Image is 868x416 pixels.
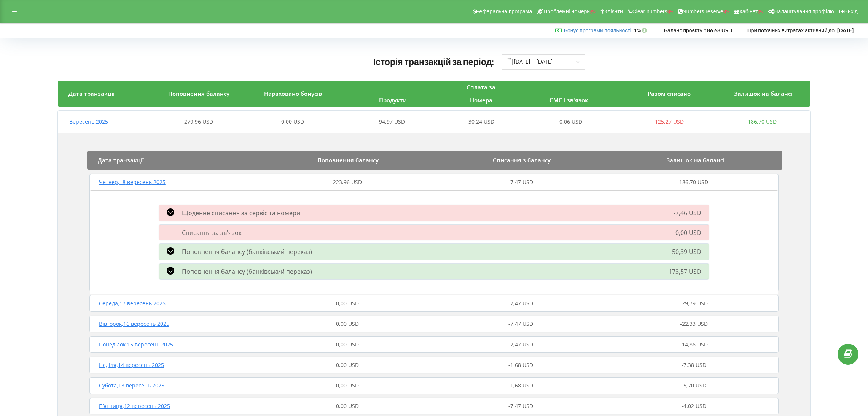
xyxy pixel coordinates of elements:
[837,27,854,33] strong: [DATE]
[680,341,708,348] span: -14,86 USD
[648,90,691,97] span: Разом списано
[508,402,533,410] span: -7,47 USD
[373,56,494,67] span: Історія транзакцій за період:
[467,83,495,91] span: Сплата за
[557,118,582,125] span: -0,06 USD
[747,27,836,33] span: При поточних витратах активний до:
[680,320,708,327] span: -22,33 USD
[679,178,708,186] span: 186,70 USD
[508,178,533,186] span: -7,47 USD
[674,209,701,217] span: -7,46 USD
[564,27,633,33] span: :
[604,8,623,14] span: Клієнти
[564,27,631,33] a: Бонус програми лояльності
[634,27,649,33] strong: 1%
[493,156,551,164] span: Списання з балансу
[748,118,777,125] span: 186,70 USD
[467,118,494,125] span: -30,24 USD
[704,27,732,33] strong: 186,68 USD
[844,8,858,14] span: Вихід
[336,361,359,368] span: 0,00 USD
[672,248,701,256] span: 50,39 USD
[99,320,169,327] span: Вівторок , 16 вересень 2025
[682,382,706,389] span: -5,70 USD
[508,300,533,307] span: -7,47 USD
[666,156,725,164] span: Залишок на балансі
[68,90,115,97] span: Дата транзакції
[674,229,701,237] span: -0,00 USD
[281,118,304,125] span: 0,00 USD
[336,300,359,307] span: 0,00 USD
[508,361,533,368] span: -1,68 USD
[168,90,229,97] span: Поповнення балансу
[184,118,213,125] span: 279,96 USD
[508,341,533,348] span: -7,47 USD
[549,96,588,104] span: СМС і зв'язок
[682,361,706,368] span: -7,38 USD
[99,341,173,348] span: Понеділок , 15 вересень 2025
[377,118,405,125] span: -94,97 USD
[336,341,359,348] span: 0,00 USD
[653,118,684,125] span: -125,27 USD
[99,300,166,307] span: Середа , 17 вересень 2025
[632,8,667,14] span: Clear numbers
[682,402,706,410] span: -4,02 USD
[336,320,359,327] span: 0,00 USD
[99,361,164,368] span: Неділя , 14 вересень 2025
[99,178,166,186] span: Четвер , 18 вересень 2025
[99,402,170,410] span: П’ятниця , 12 вересень 2025
[182,267,312,276] span: Поповнення балансу (банківський переказ)
[664,27,704,33] span: Баланс проєкту:
[734,90,792,97] span: Залишок на балансі
[264,90,322,97] span: Нараховано бонусів
[182,248,312,256] span: Поповнення балансу (банківський переказ)
[99,382,164,389] span: Субота , 13 вересень 2025
[476,8,532,14] span: Реферальна програма
[379,96,407,104] span: Продукти
[98,156,144,164] span: Дата транзакції
[680,300,708,307] span: -29,79 USD
[508,382,533,389] span: -1,68 USD
[69,118,108,125] span: Вересень , 2025
[669,267,701,276] span: 173,57 USD
[182,209,300,217] span: Щоденне списання за сервіс та номери
[333,178,362,186] span: 223,96 USD
[508,320,533,327] span: -7,47 USD
[543,8,590,14] span: Проблемні номери
[774,8,834,14] span: Налаштування профілю
[470,96,492,104] span: Номера
[317,156,379,164] span: Поповнення балансу
[739,8,758,14] span: Кабінет
[336,402,359,410] span: 0,00 USD
[683,8,723,14] span: Numbers reserve
[182,229,242,237] span: Списання за зв'язок
[336,382,359,389] span: 0,00 USD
